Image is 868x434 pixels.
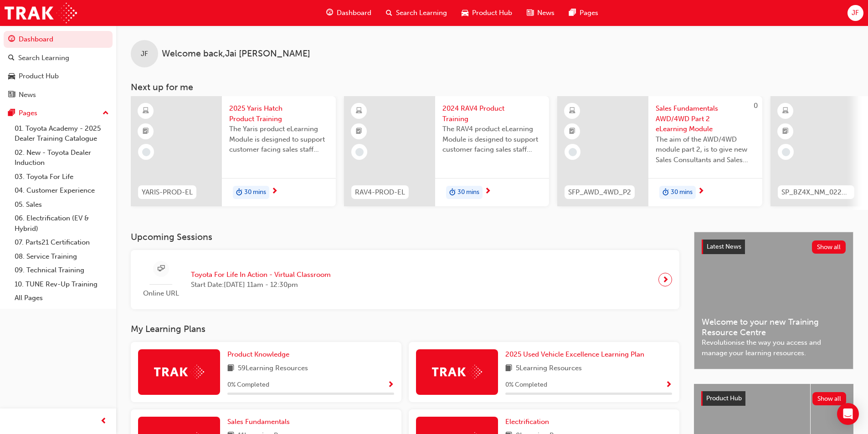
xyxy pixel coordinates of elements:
span: YARIS-PROD-EL [142,187,193,198]
a: YARIS-PROD-EL2025 Yaris Hatch Product TrainingThe Yaris product eLearning Module is designed to s... [131,96,336,206]
img: Trak [432,365,482,379]
span: learningRecordVerb_NONE-icon [569,148,577,156]
a: Latest NewsShow allWelcome to your new Training Resource CentreRevolutionise the way you access a... [694,232,853,369]
button: DashboardSearch LearningProduct HubNews [4,29,113,105]
span: booktick-icon [143,126,149,138]
span: search-icon [386,7,392,19]
span: JF [852,8,859,18]
span: duration-icon [663,187,669,199]
div: Search Learning [18,53,69,63]
img: Trak [5,3,77,23]
span: learningRecordVerb_NONE-icon [355,148,364,156]
a: car-iconProduct Hub [454,4,519,22]
a: Latest NewsShow all [702,240,846,254]
span: learningResourceType_ELEARNING-icon [782,105,789,117]
span: Show Progress [387,381,394,389]
span: duration-icon [236,187,242,199]
span: learningRecordVerb_NONE-icon [142,148,150,156]
span: Sales Fundamentals AWD/4WD Part 2 eLearning Module [656,103,755,134]
span: Start Date: [DATE] 11am - 12:30pm [191,280,331,290]
span: 2024 RAV4 Product Training [442,103,542,124]
a: 03. Toyota For Life [11,170,113,184]
span: 0 [754,102,758,110]
span: The RAV4 product eLearning Module is designed to support customer facing sales staff with introdu... [442,124,542,155]
button: Show all [812,240,846,254]
a: Online URLToyota For Life In Action - Virtual ClassroomStart Date:[DATE] 11am - 12:30pm [138,257,672,302]
div: Product Hub [19,71,59,82]
span: learningResourceType_ELEARNING-icon [569,105,575,117]
span: search-icon [8,54,15,62]
span: Dashboard [337,8,371,18]
span: book-icon [227,363,234,374]
span: learningResourceType_ELEARNING-icon [143,105,149,117]
span: Online URL [138,288,184,299]
a: All Pages [11,291,113,305]
span: prev-icon [100,416,107,427]
div: News [19,90,36,100]
button: Show all [812,392,847,405]
a: 05. Sales [11,198,113,212]
span: Search Learning [396,8,447,18]
div: Pages [19,108,37,118]
span: next-icon [271,188,278,196]
span: 5 Learning Resources [516,363,582,374]
span: Product Hub [706,394,742,402]
span: Welcome to your new Training Resource Centre [702,317,846,337]
span: car-icon [8,72,15,81]
a: 07. Parts21 Certification [11,235,113,250]
a: 06. Electrification (EV & Hybrid) [11,211,113,235]
span: Pages [580,8,598,18]
span: guage-icon [326,7,333,19]
button: Pages [4,105,113,122]
span: news-icon [8,91,15,99]
span: 30 mins [244,187,266,198]
a: 0SFP_AWD_4WD_P2Sales Fundamentals AWD/4WD Part 2 eLearning ModuleThe aim of the AWD/4WD module pa... [557,96,762,206]
a: 02. New - Toyota Dealer Induction [11,146,113,170]
a: news-iconNews [519,4,562,22]
span: Revolutionise the way you access and manage your learning resources. [702,337,846,358]
h3: Upcoming Sessions [131,232,679,242]
span: News [537,8,555,18]
a: pages-iconPages [562,4,606,22]
span: news-icon [527,7,534,19]
div: Open Intercom Messenger [837,403,859,425]
span: Electrification [505,418,549,426]
a: 09. Technical Training [11,263,113,277]
span: book-icon [505,363,512,374]
span: pages-icon [8,109,15,117]
a: 2025 Used Vehicle Excellence Learning Plan [505,349,648,360]
span: next-icon [662,273,669,286]
span: Product Hub [472,8,512,18]
span: sessionType_ONLINE_URL-icon [158,263,164,275]
span: Toyota For Life In Action - Virtual Classroom [191,270,331,280]
span: Latest News [707,243,741,250]
a: News [4,87,113,103]
span: 30 mins [457,187,479,198]
span: 59 Learning Resources [238,363,308,374]
span: JF [141,49,148,59]
span: SFP_AWD_4WD_P2 [568,187,631,198]
span: learningRecordVerb_NONE-icon [782,148,790,156]
a: search-iconSearch Learning [379,4,454,22]
a: Product Hub [4,68,113,85]
a: Dashboard [4,31,113,48]
span: 2025 Used Vehicle Excellence Learning Plan [505,350,644,358]
h3: Next up for me [116,82,868,92]
a: Search Learning [4,50,113,66]
span: Product Knowledge [227,350,289,358]
a: RAV4-PROD-EL2024 RAV4 Product TrainingThe RAV4 product eLearning Module is designed to support cu... [344,96,549,206]
a: 10. TUNE Rev-Up Training [11,277,113,291]
span: 0 % Completed [227,380,269,390]
span: up-icon [103,107,109,119]
a: 08. Service Training [11,250,113,264]
a: Product HubShow all [701,391,846,406]
span: duration-icon [449,187,456,199]
span: guage-icon [8,36,15,44]
span: booktick-icon [782,126,789,138]
span: The aim of the AWD/4WD module part 2, is to give new Sales Consultants and Sales Professionals an... [656,134,755,165]
button: Show Progress [665,379,672,391]
a: 01. Toyota Academy - 2025 Dealer Training Catalogue [11,122,113,146]
span: 2025 Yaris Hatch Product Training [229,103,329,124]
button: JF [847,5,863,21]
